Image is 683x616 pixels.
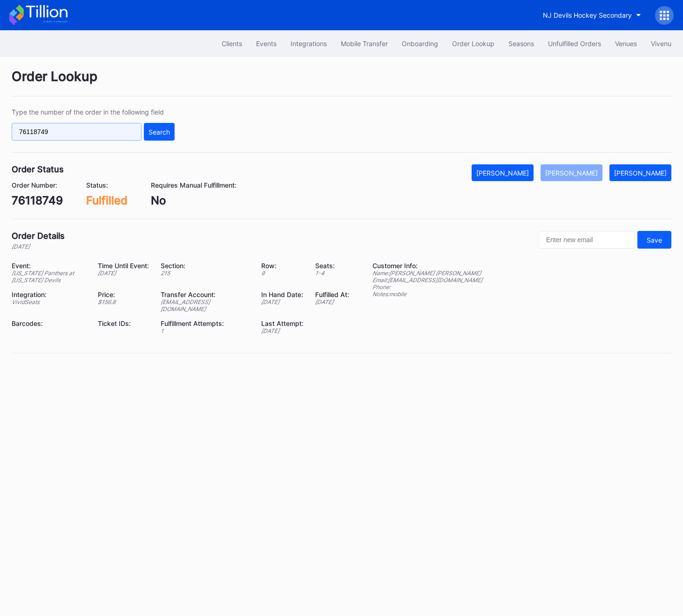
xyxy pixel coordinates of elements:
[651,40,671,47] div: Vivenu
[256,40,277,47] div: Events
[86,194,128,207] div: Fulfilled
[536,7,648,24] button: NJ Devils Hockey Secondary
[372,277,482,284] div: Email: [EMAIL_ADDRESS][DOMAIN_NAME]
[644,35,678,52] button: Vivenu
[315,262,349,270] div: Seats:
[98,319,149,327] div: Ticket IDs:
[222,40,242,47] div: Clients
[541,164,602,181] button: [PERSON_NAME]
[261,262,304,270] div: Row:
[261,327,304,334] div: [DATE]
[284,35,334,52] button: Integrations
[315,298,349,305] div: [DATE]
[476,169,529,177] div: [PERSON_NAME]
[543,11,632,19] div: NJ Devils Hockey Secondary
[402,40,438,47] div: Onboarding
[215,35,249,52] button: Clients
[12,123,142,141] input: GT59662
[12,68,671,96] div: Order Lookup
[315,291,349,298] div: Fulfilled At:
[548,40,601,47] div: Unfulfilled Orders
[249,35,284,52] button: Events
[614,169,667,177] div: [PERSON_NAME]
[609,164,671,181] button: [PERSON_NAME]
[261,319,304,327] div: Last Attempt:
[161,262,250,270] div: Section:
[545,169,598,177] div: [PERSON_NAME]
[161,291,250,298] div: Transfer Account:
[541,35,608,52] button: Unfulfilled Orders
[472,164,534,181] button: [PERSON_NAME]
[372,291,482,298] div: Notes: mobile
[12,181,63,189] div: Order Number:
[608,35,644,52] button: Venues
[341,40,388,47] div: Mobile Transfer
[615,40,637,47] div: Venues
[501,35,541,52] button: Seasons
[261,298,304,305] div: [DATE]
[372,284,482,291] div: Phone:
[12,298,86,305] div: VividSeats
[637,231,671,249] button: Save
[261,270,304,277] div: 9
[12,262,86,270] div: Event:
[98,298,149,305] div: $ 156.8
[149,128,170,136] div: Search
[86,181,128,189] div: Status:
[445,35,501,52] button: Order Lookup
[12,270,86,284] div: [US_STATE] Panthers at [US_STATE] Devils
[151,181,237,189] div: Requires Manual Fulfillment:
[291,40,327,47] div: Integrations
[161,298,250,312] div: [EMAIL_ADDRESS][DOMAIN_NAME]
[12,291,86,298] div: Integration:
[161,319,250,327] div: Fulfillment Attempts:
[12,243,65,250] div: [DATE]
[539,231,635,249] input: Enter new email
[144,123,175,141] button: Search
[12,194,63,207] div: 76118749
[161,327,250,334] div: 1
[372,262,482,270] div: Customer Info:
[12,231,65,241] div: Order Details
[151,194,237,207] div: No
[395,35,445,52] button: Onboarding
[98,262,149,270] div: Time Until Event:
[261,291,304,298] div: In Hand Date:
[98,291,149,298] div: Price:
[12,319,86,327] div: Barcodes:
[315,270,349,277] div: 1 - 4
[12,108,175,116] div: Type the number of the order in the following field
[12,164,64,174] div: Order Status
[98,270,149,277] div: [DATE]
[647,236,662,244] div: Save
[452,40,494,47] div: Order Lookup
[372,270,482,277] div: Name: [PERSON_NAME] [PERSON_NAME]
[334,35,395,52] button: Mobile Transfer
[508,40,534,47] div: Seasons
[161,270,250,277] div: 215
